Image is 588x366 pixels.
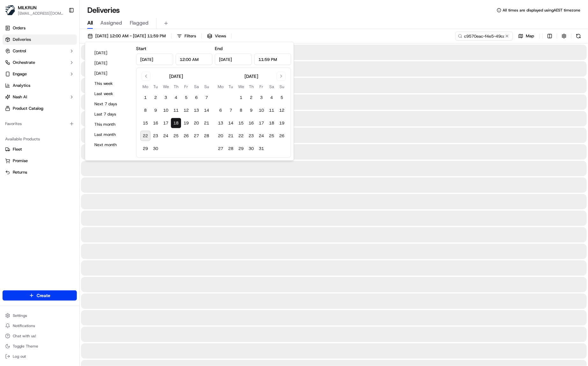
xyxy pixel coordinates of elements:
[3,144,77,154] button: Fleet
[13,333,36,339] span: Chat with us!
[201,118,212,128] button: 21
[3,92,77,102] button: Nash AI
[266,83,277,90] th: Saturday
[256,105,266,116] button: 10
[236,105,246,116] button: 8
[85,32,169,41] button: [DATE] 12:00 AM - [DATE] 11:59 PM
[246,93,256,103] button: 2
[215,118,226,128] button: 13
[246,105,256,116] button: 9
[171,131,181,141] button: 25
[256,144,266,154] button: 31
[91,59,130,68] button: [DATE]
[13,25,25,31] span: Orders
[140,93,150,103] button: 1
[455,32,513,41] input: Type to search
[3,34,77,45] a: Deliveries
[181,131,191,141] button: 26
[204,32,229,41] button: Views
[91,120,130,129] button: This month
[140,118,150,128] button: 15
[130,19,149,27] span: Flagged
[191,105,201,116] button: 13
[174,32,199,41] button: Filters
[215,54,252,65] input: Date
[3,342,77,351] button: Toggle Theme
[226,83,236,90] th: Tuesday
[136,46,146,51] label: Start
[13,158,28,164] span: Promise
[201,105,212,116] button: 14
[140,83,150,90] th: Monday
[37,292,50,299] span: Create
[142,72,150,81] button: Go to previous month
[140,131,150,141] button: 22
[13,169,27,175] span: Returns
[140,144,150,154] button: 29
[176,54,213,65] input: Time
[169,73,183,79] div: [DATE]
[256,118,266,128] button: 17
[3,57,77,68] button: Orchestrate
[277,72,286,81] button: Go to next month
[161,105,171,116] button: 10
[266,118,277,128] button: 18
[13,106,43,111] span: Product Catalog
[277,93,287,103] button: 5
[277,131,287,141] button: 26
[191,118,201,128] button: 20
[150,144,161,154] button: 30
[574,32,583,41] button: Refresh
[256,83,266,90] th: Friday
[181,83,191,90] th: Friday
[3,103,77,114] a: Product Catalog
[181,93,191,103] button: 5
[5,146,74,152] a: Fleet
[215,144,226,154] button: 27
[91,69,130,78] button: [DATE]
[3,321,77,330] button: Notifications
[3,311,77,320] button: Settings
[13,60,35,65] span: Orchestrate
[181,118,191,128] button: 19
[244,73,258,79] div: [DATE]
[201,131,212,141] button: 28
[215,83,226,90] th: Monday
[150,105,161,116] button: 9
[246,118,256,128] button: 16
[266,93,277,103] button: 4
[191,93,201,103] button: 6
[87,19,93,27] span: All
[3,80,77,91] a: Analytics
[18,11,63,16] button: [EMAIL_ADDRESS][DOMAIN_NAME]
[91,110,130,119] button: Last 7 days
[3,69,77,79] button: Engage
[13,37,31,42] span: Deliveries
[277,83,287,90] th: Sunday
[161,131,171,141] button: 24
[13,344,38,349] span: Toggle Theme
[226,118,236,128] button: 14
[226,105,236,116] button: 7
[215,105,226,116] button: 6
[226,131,236,141] button: 21
[3,352,77,361] button: Log out
[150,83,161,90] th: Tuesday
[13,71,27,77] span: Engage
[91,79,130,88] button: This week
[3,119,77,129] div: Favorites
[18,4,37,11] button: MILKRUN
[246,131,256,141] button: 23
[215,46,222,51] label: End
[136,54,173,65] input: Date
[13,48,26,54] span: Control
[5,158,74,164] a: Promise
[150,118,161,128] button: 16
[161,93,171,103] button: 3
[13,94,27,100] span: Nash AI
[5,5,15,15] img: MILKRUN
[236,144,246,154] button: 29
[91,100,130,108] button: Next 7 days
[91,49,130,57] button: [DATE]
[256,93,266,103] button: 3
